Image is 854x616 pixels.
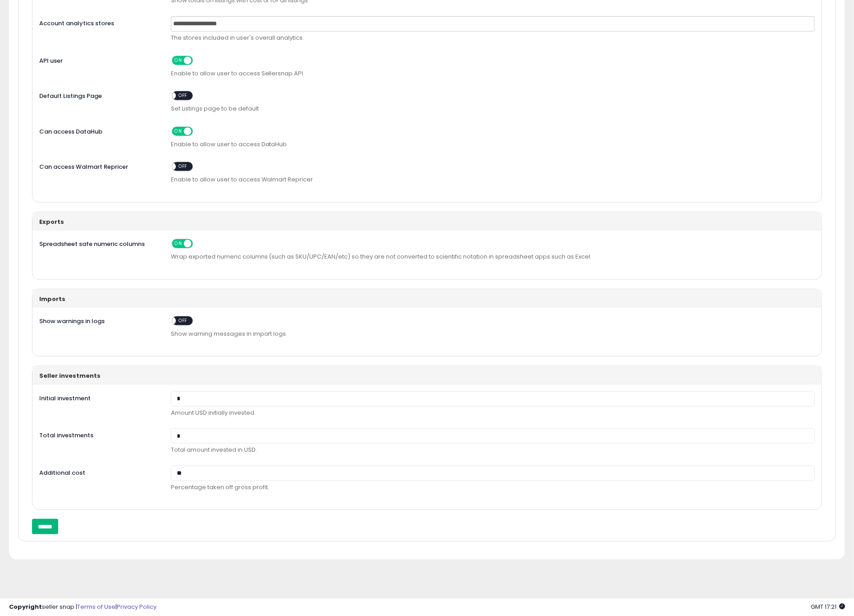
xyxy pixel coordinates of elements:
label: Can access DataHub [32,125,164,136]
span: OFF [191,127,206,135]
span: Enable to allow user to access Walmart Repricer [171,176,815,184]
label: Initial investment [32,391,164,403]
label: Can access Walmart Repricer [32,160,164,171]
label: Default Listings Page [32,89,164,101]
label: Show warnings in logs [32,314,164,326]
div: seller snap | | [9,603,156,611]
h3: Exports [39,219,815,225]
strong: Copyright [9,602,42,611]
span: Set Listings page to be default [171,105,815,113]
span: OFF [191,240,206,248]
span: OFF [176,163,190,171]
span: 2025-10-8 17:21 GMT [811,602,845,611]
p: The stores included in user's overall analytics. [171,34,815,42]
label: Total investments [32,428,164,440]
span: OFF [176,317,190,325]
h3: Imports [39,296,815,302]
span: ON [173,127,184,135]
label: Spreadsheet safe numeric columns [32,237,164,249]
span: OFF [191,56,206,64]
p: Percentage taken off gross profit. [171,483,815,492]
span: Enable to allow user to access Sellersnap API [171,69,815,78]
span: Show warning messages in import logs. [171,330,815,338]
label: Additional cost [32,466,164,477]
h3: Seller investments [39,373,815,379]
label: API user [32,54,164,65]
span: Enable to allow user to access DataHub [171,140,815,149]
p: Total amount invested in USD. [171,446,815,454]
p: Amount USD initially invested. [171,409,815,417]
span: OFF [176,92,190,100]
label: Account analytics stores [32,16,164,28]
a: Terms of Use [77,602,115,611]
span: ON [173,56,184,64]
span: Wrap exported numeric columns (such as SKU/UPC/EAN/etc) so they are not converted to scientific n... [171,253,815,261]
a: Privacy Policy [117,602,156,611]
span: ON [173,240,184,248]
